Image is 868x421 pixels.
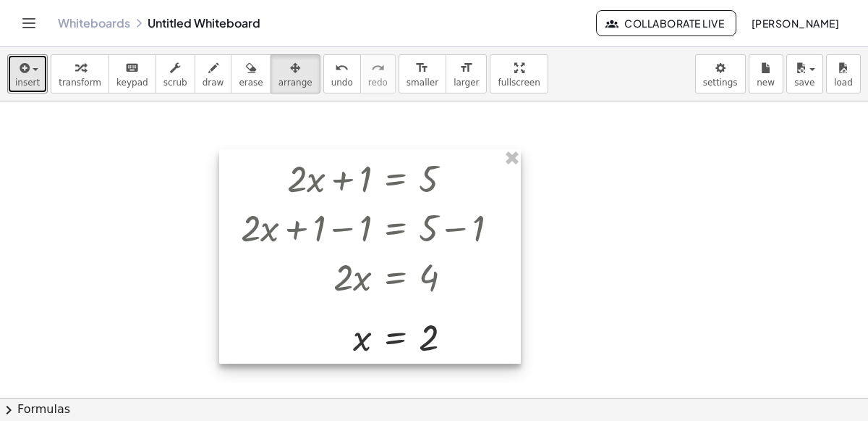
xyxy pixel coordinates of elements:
span: insert [15,78,40,88]
i: keyboard [125,59,139,77]
button: arrange [271,54,320,93]
i: format_size [415,59,429,77]
span: [PERSON_NAME] [751,17,839,30]
span: erase [239,78,263,88]
span: fullscreen [498,78,540,88]
button: keyboardkeypad [109,54,156,93]
button: [PERSON_NAME] [739,10,851,36]
span: new [757,78,775,88]
span: draw [203,78,224,88]
button: undoundo [323,54,361,93]
button: format_sizesmaller [399,54,446,93]
button: transform [51,54,109,93]
a: Whiteboards [58,16,130,30]
button: scrub [156,54,195,93]
span: smaller [407,78,438,88]
button: erase [231,54,271,93]
span: redo [368,78,388,88]
button: insert [7,54,48,93]
button: Collaborate Live [596,10,736,36]
span: transform [59,78,101,88]
button: redoredo [360,54,396,93]
span: Collaborate Live [608,17,724,30]
button: new [749,54,783,93]
span: undo [331,78,353,88]
span: keypad [116,78,148,88]
button: Toggle navigation [17,12,41,35]
span: load [834,78,853,88]
button: settings [695,54,746,93]
button: draw [195,54,232,93]
span: arrange [278,78,312,88]
button: save [786,54,823,93]
i: undo [335,59,349,77]
span: save [794,78,814,88]
span: scrub [163,78,187,88]
button: fullscreen [490,54,548,93]
span: settings [703,78,738,88]
span: larger [454,78,479,88]
i: format_size [459,59,473,77]
button: format_sizelarger [446,54,487,93]
button: load [826,54,861,93]
i: redo [371,59,385,77]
